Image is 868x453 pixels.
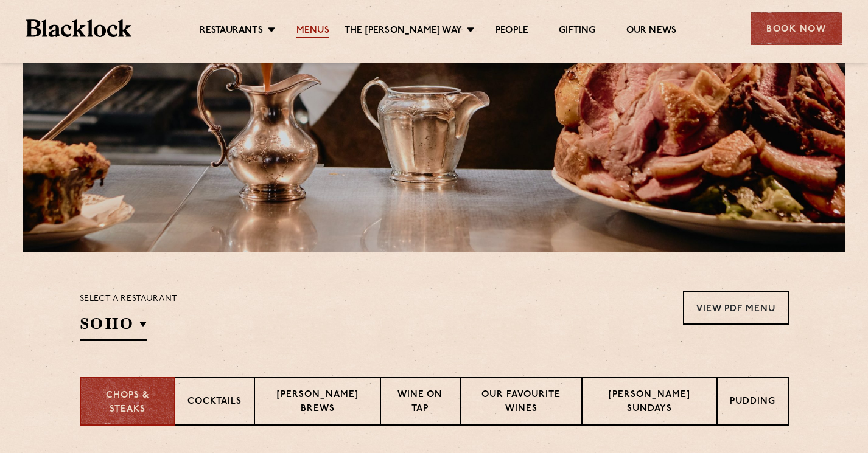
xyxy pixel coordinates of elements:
p: Cocktails [187,395,242,410]
a: Gifting [559,25,595,38]
p: Pudding [730,395,775,410]
p: Our favourite wines [473,389,569,417]
p: Chops & Steaks [93,389,163,417]
p: [PERSON_NAME] Sundays [595,389,704,417]
a: People [495,25,528,38]
img: BL_Textured_Logo-footer-cropped.svg [26,19,131,37]
p: [PERSON_NAME] Brews [267,389,367,417]
p: Wine on Tap [393,389,447,417]
h2: SOHO [80,313,147,341]
a: The [PERSON_NAME] Way [345,25,462,38]
a: Our News [626,25,677,38]
a: Restaurants [200,25,263,38]
p: Select a restaurant [80,291,178,307]
a: Menus [296,25,329,38]
a: View PDF Menu [683,291,789,325]
div: Book Now [751,12,842,45]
